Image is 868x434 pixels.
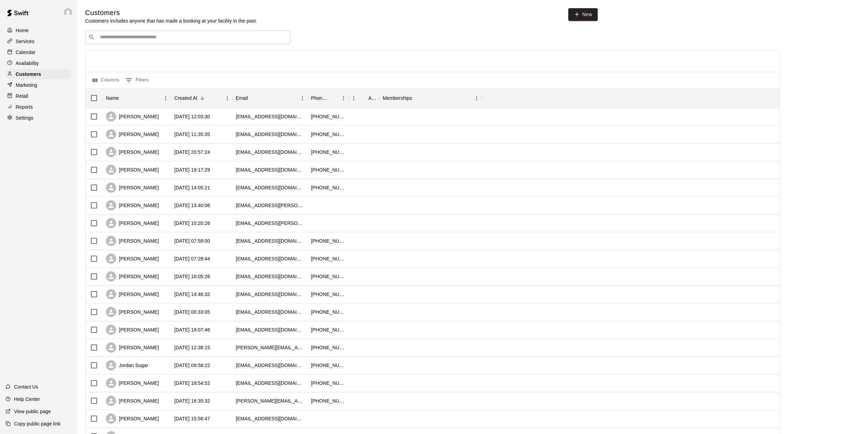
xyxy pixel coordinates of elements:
[222,93,232,103] button: Menu
[236,113,304,120] div: bradelabdi@gmail.com
[85,8,257,17] h5: Customers
[311,89,329,108] div: Phone Number
[236,89,248,108] div: Email
[311,291,345,298] div: +14164500282
[106,129,159,139] div: [PERSON_NAME]
[174,362,210,369] div: 2025-08-08 09:58:22
[236,362,304,369] div: jordansugar@gmail.com
[232,89,308,108] div: Email
[248,93,258,103] button: Sort
[106,360,148,370] div: Jordan Sugar
[5,102,71,112] a: Reports
[174,166,210,173] div: 2025-08-10 19:17:29
[16,114,33,121] p: Settings
[16,71,41,78] p: Customers
[174,291,210,298] div: 2025-08-09 14:46:32
[383,89,412,108] div: Memberships
[174,220,210,227] div: 2025-08-10 10:20:26
[236,238,304,244] div: p.saleh5@gmail.com
[16,82,37,89] p: Marketing
[106,182,159,193] div: [PERSON_NAME]
[103,89,171,108] div: Name
[174,397,210,404] div: 2025-08-07 16:35:32
[236,166,304,173] div: dw_marshall@hotmail.com
[106,200,159,211] div: [PERSON_NAME]
[171,89,232,108] div: Created At
[311,166,345,173] div: +15193792738
[412,93,422,103] button: Sort
[106,254,159,264] div: [PERSON_NAME]
[16,27,29,34] p: Home
[308,89,349,108] div: Phone Number
[106,147,159,157] div: [PERSON_NAME]
[91,75,121,86] button: Select columns
[5,25,71,36] a: Home
[311,238,345,244] div: +14038152939
[85,17,257,24] p: Customers includes anyone that has made a booking at your facility in the past.
[106,89,119,108] div: Name
[106,307,159,317] div: [PERSON_NAME]
[311,255,345,262] div: +16478223439
[5,80,71,90] div: Marketing
[236,202,304,209] div: simon.barnell@utoronto.ca
[5,113,71,123] a: Settings
[236,184,304,191] div: jessiechun@gmail.com
[106,413,159,424] div: [PERSON_NAME]
[5,36,71,46] a: Services
[236,326,304,333] div: dsheth@email.com
[106,271,159,282] div: [PERSON_NAME]
[5,91,71,101] a: Retail
[174,309,210,315] div: 2025-08-09 00:33:05
[85,30,290,44] div: Search customers by name or email
[236,415,304,422] div: swittes@gmail.com
[311,131,345,138] div: +16479982672
[14,420,60,427] p: Copy public page link
[236,149,304,155] div: dom_tremer@hotmail.com
[174,113,210,120] div: 2025-08-11 12:03:30
[106,165,159,175] div: [PERSON_NAME]
[174,380,210,386] div: 2025-08-07 18:54:52
[16,49,36,56] p: Calendar
[5,47,71,57] a: Calendar
[236,273,304,280] div: sabrinaguvenc@gmail.com
[124,75,150,86] button: Show filters
[349,89,379,108] div: Age
[5,69,71,79] div: Customers
[368,89,376,108] div: Age
[311,309,345,315] div: +14167384837
[174,149,210,155] div: 2025-08-10 20:57:24
[236,309,304,315] div: mikeyoung900@gmail.com
[311,113,345,120] div: +14168817856
[174,89,198,108] div: Created At
[161,93,171,103] button: Menu
[119,93,128,103] button: Sort
[236,131,304,138] div: jsro91@gmail.com
[16,93,28,99] p: Retail
[236,220,304,227] div: mark.kay@cfocapital.ca
[106,378,159,388] div: [PERSON_NAME]
[63,5,77,19] div: Joe Florio
[311,380,345,386] div: +14168018944
[236,397,304,404] div: lawrence.fine@gmail.com
[236,380,304,386] div: thatgirlnat@gmail.com
[174,273,210,280] div: 2025-08-09 16:05:26
[106,111,159,122] div: [PERSON_NAME]
[16,60,39,67] p: Availability
[359,93,368,103] button: Sort
[311,149,345,155] div: +14164346656
[106,289,159,299] div: [PERSON_NAME]
[311,326,345,333] div: +16476888597
[174,184,210,191] div: 2025-08-10 14:05:21
[174,344,210,351] div: 2025-08-08 12:38:15
[14,383,38,390] p: Contact Us
[14,396,40,403] p: Help Center
[16,38,35,45] p: Services
[198,93,207,103] button: Sort
[311,344,345,351] div: +16478806082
